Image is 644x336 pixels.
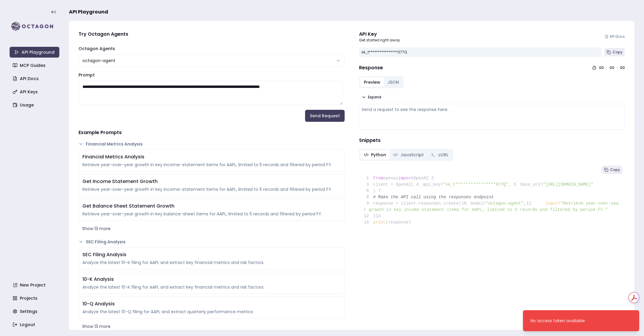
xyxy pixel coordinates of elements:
button: Preview [360,77,384,87]
img: logo-rect-yK7x_WSZ.svg [10,20,59,32]
a: API Keys [10,86,60,97]
button: Financial Metrics Analysis [79,141,345,147]
span: JavaScript [400,152,424,158]
div: 10-K Analysis [82,276,341,283]
span: (response) [386,220,411,225]
span: 12 [364,213,373,219]
a: API Playground [10,47,59,58]
div: Retrieve year-over-year growth in key balance-sheet items for AAPL, limited to 5 records and filt... [82,211,341,217]
label: Octagon Agents [79,46,115,52]
div: 00 [610,65,614,70]
div: SEC Filing Analysis [82,251,341,258]
span: 2 [429,175,438,181]
span: from [373,176,383,181]
a: New Project [10,280,60,290]
a: Projects [10,293,60,304]
div: No access token available [530,318,585,324]
a: API Docs [10,73,60,84]
span: openai [383,176,398,181]
div: 00 [599,65,604,70]
div: Analyze the latest 10-K filing for AAPL and extract key financial metrics and risk factors. [82,284,341,290]
span: model= [471,201,486,206]
span: api_key= [423,182,443,187]
div: Retrieve year-over-year growth in key income-statement items for AAPL, limited to 5 records and f... [82,162,341,168]
a: MCP Guides [10,60,60,71]
button: Expand [359,93,384,101]
button: Copy [602,166,622,174]
span: # Make the API call using the responses endpoint [373,195,494,199]
h4: Response [359,64,383,71]
span: ) [364,214,376,218]
div: 00 [620,65,625,70]
button: Show 13 more [79,321,345,332]
span: base_url= [520,182,543,187]
div: Retrieve year-over-year growth in key income-statement items for AAPL, limited to 5 records and f... [82,186,341,192]
a: Logout [10,319,60,330]
span: input [546,201,558,206]
div: Analyze the latest 10-K filing for AAPL and extract key financial metrics and risk factors. [82,259,341,265]
div: Financial Metrics Analysis [82,153,341,160]
span: 7 [375,188,385,194]
span: 4 [413,181,423,188]
span: 5 [511,181,521,188]
span: "octagon-agent" [486,201,524,206]
a: API Docs [605,34,625,39]
span: = [558,201,561,206]
div: API Key [359,31,400,38]
span: 14 [364,219,373,226]
span: OpenAI [413,176,428,181]
a: Usage [10,100,60,110]
h4: Snippets [359,137,625,144]
span: response = client.responses.create( [364,201,461,206]
div: 10-Q Analysis [82,300,341,307]
span: Copy [610,167,620,172]
span: 3 [364,181,373,188]
span: , [509,182,511,187]
span: print [373,220,386,225]
button: JSON [384,77,402,87]
button: Send Request [305,110,345,122]
span: 8 [364,194,373,200]
span: , [524,201,526,206]
button: Copy [604,48,625,56]
span: API Playground [69,8,108,16]
button: SEC Filing Analysis [79,239,345,245]
h4: Try Octagon Agents [79,31,345,38]
span: 6 [364,188,373,194]
span: import [398,176,413,181]
span: 10 [461,200,471,207]
div: : [606,65,607,70]
span: 13 [375,213,385,219]
span: Copy [613,50,622,55]
span: 9 [364,200,373,207]
p: Get started right away [359,38,400,43]
div: Get Income Statement Growth [82,178,341,185]
span: Python [371,152,386,158]
span: ) [364,188,376,193]
a: Settings [10,306,60,317]
button: Show 13 more [79,223,345,234]
span: 1 [364,175,373,181]
span: "[URL][DOMAIN_NAME]" [543,182,593,187]
span: Expand [368,95,381,100]
div: Send a request to see the response here. [362,106,622,112]
div: Get Balance Sheet Statement Growth [82,202,341,210]
span: client = OpenAI( [364,182,414,187]
h4: Example Prompts [79,129,345,136]
label: Prompt [79,72,95,78]
span: cURL [438,152,448,158]
div: : [617,65,618,70]
div: Analyze the latest 10-Q filing for AAPL and extract quarterly performance metrics. [82,309,341,315]
span: 11 [526,200,536,207]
